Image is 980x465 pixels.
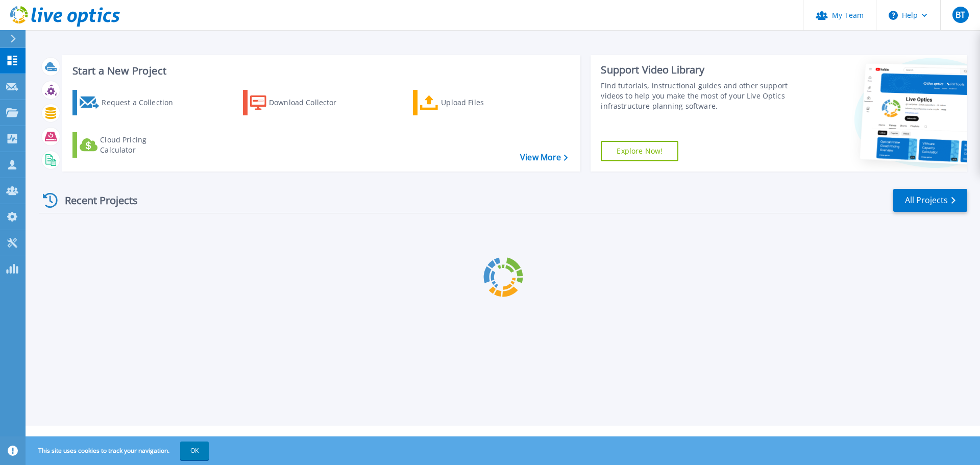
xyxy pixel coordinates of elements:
div: Find tutorials, instructional guides and other support videos to help you make the most of your L... [601,81,793,111]
a: Download Collector [243,90,357,115]
button: OK [180,442,209,460]
a: All Projects [893,189,967,212]
a: Explore Now! [601,141,678,161]
a: Upload Files [413,90,527,115]
a: Request a Collection [72,90,186,115]
div: Support Video Library [601,63,793,77]
a: Cloud Pricing Calculator [72,132,186,158]
span: BT [955,11,965,19]
div: Upload Files [441,92,523,113]
h3: Start a New Project [72,65,568,77]
div: Download Collector [269,92,351,113]
div: Recent Projects [39,188,152,213]
span: This site uses cookies to track your navigation. [28,442,209,460]
a: View More [520,153,568,162]
div: Cloud Pricing Calculator [100,135,182,155]
div: Request a Collection [102,92,183,113]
